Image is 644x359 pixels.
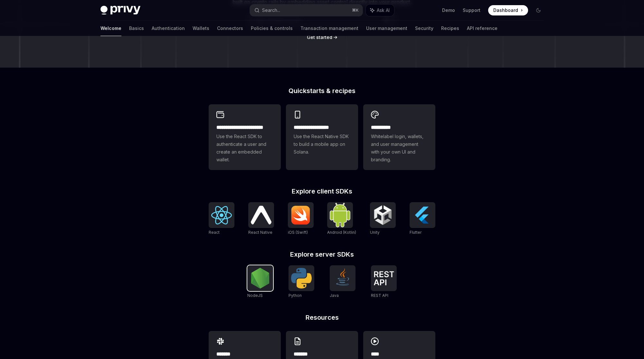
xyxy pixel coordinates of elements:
[410,230,421,235] span: Flutter
[327,230,356,235] span: Android (Kotlin)
[410,202,435,236] a: FlutterFlutter
[363,104,435,170] a: **** *****Whitelabel login, wallets, and user management with your own UI and branding.
[294,133,350,156] span: Use the React Native SDK to build a mobile app on Solana.
[247,265,273,299] a: NodeJSNodeJS
[216,133,273,164] span: Use the React SDK to authenticate a user and create an embedded wallet.
[288,230,308,235] span: iOS (Swift)
[371,265,397,299] a: REST APIREST API
[248,230,272,235] span: React Native
[467,21,497,36] a: API reference
[442,7,455,14] a: Demo
[330,265,355,299] a: JavaJava
[441,21,459,36] a: Recipes
[152,21,185,36] a: Authentication
[370,202,396,236] a: UnityUnity
[250,5,363,16] button: Search...⌘K
[330,203,350,227] img: Android (Kotlin)
[286,104,358,170] a: **** **** **** ***Use the React Native SDK to build a mobile app on Solana.
[533,5,544,15] button: Toggle dark mode
[377,7,390,14] span: Ask AI
[193,21,209,36] a: Wallets
[412,205,433,225] img: Flutter
[366,21,407,36] a: User management
[100,6,140,15] img: dark logo
[129,21,144,36] a: Basics
[217,21,243,36] a: Connectors
[371,133,428,164] span: Whitelabel login, wallets, and user management with your own UI and branding.
[288,202,314,236] a: iOS (Swift)iOS (Swift)
[209,88,435,94] h2: Quickstarts & recipes
[290,205,311,225] img: iOS (Swift)
[307,34,332,40] span: Get started
[247,293,263,298] span: NodeJS
[209,202,234,236] a: ReactReact
[330,293,339,298] span: Java
[307,34,332,41] a: Get started
[327,202,356,236] a: Android (Kotlin)Android (Kotlin)
[248,202,274,236] a: React NativeReact Native
[371,293,388,298] span: REST API
[289,265,314,299] a: PythonPython
[251,21,293,36] a: Policies & controls
[211,206,232,224] img: React
[209,314,435,321] h2: Resources
[209,230,220,235] span: React
[100,21,121,36] a: Welcome
[251,206,271,224] img: React Native
[373,205,393,225] img: Unity
[209,251,435,258] h2: Explore server SDKs
[493,7,518,14] span: Dashboard
[300,21,358,36] a: Transaction management
[250,268,270,288] img: NodeJS
[463,7,480,14] a: Support
[488,5,528,15] a: Dashboard
[366,5,394,16] button: Ask AI
[289,293,302,298] span: Python
[374,271,394,285] img: REST API
[291,268,312,288] img: Python
[209,188,435,194] h2: Explore client SDKs
[370,230,380,235] span: Unity
[415,21,433,36] a: Security
[352,8,359,13] span: ⌘ K
[332,268,353,288] img: Java
[262,6,280,14] div: Search...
